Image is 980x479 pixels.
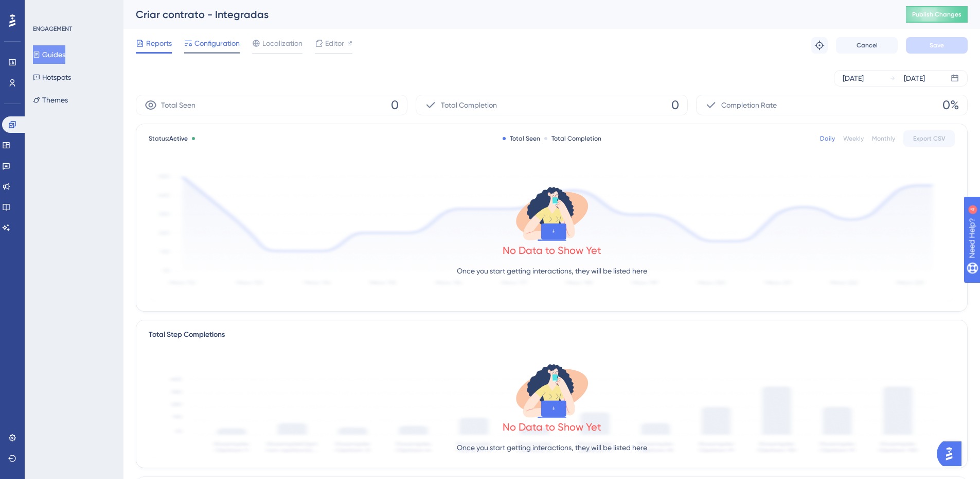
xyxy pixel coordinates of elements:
[906,6,968,23] button: Publish Changes
[149,329,225,341] div: Total Step Completions
[857,41,878,49] span: Cancel
[903,130,955,147] button: Export CSV
[146,37,172,49] span: Reports
[391,97,399,113] span: 0
[872,134,895,143] div: Monthly
[457,265,647,277] p: Once you start getting interactions, they will be listed here
[836,37,898,54] button: Cancel
[503,134,540,143] div: Total Seen
[843,134,864,143] div: Weekly
[721,99,777,111] span: Completion Rate
[906,37,968,54] button: Save
[843,72,864,84] div: [DATE]
[820,134,835,143] div: Daily
[441,99,497,111] span: Total Completion
[33,25,72,33] div: ENGAGEMENT
[72,5,75,13] div: 4
[930,41,944,49] span: Save
[24,3,64,15] span: Need Help?
[169,135,188,142] span: Active
[33,68,71,87] button: Hotspots
[544,134,601,143] div: Total Completion
[671,97,679,113] span: 0
[262,37,302,49] span: Localization
[33,91,68,109] button: Themes
[149,134,188,143] span: Status:
[161,99,195,111] span: Total Seen
[942,97,959,113] span: 0%
[194,37,240,49] span: Configuration
[325,37,344,49] span: Editor
[913,134,946,143] span: Export CSV
[937,438,968,469] iframe: UserGuiding AI Assistant Launcher
[904,72,925,84] div: [DATE]
[503,243,601,258] div: No Data to Show Yet
[912,10,961,19] span: Publish Changes
[33,45,65,64] button: Guides
[503,420,601,434] div: No Data to Show Yet
[136,7,880,22] div: Criar contrato - Integradas
[457,441,647,454] p: Once you start getting interactions, they will be listed here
